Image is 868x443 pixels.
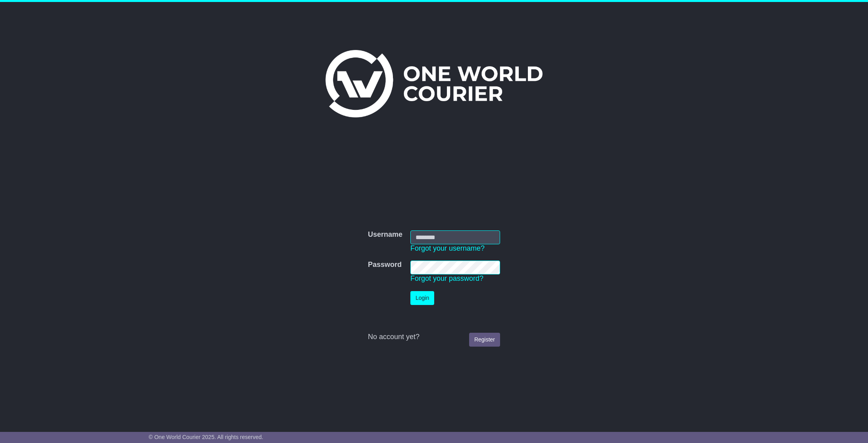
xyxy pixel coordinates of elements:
[368,333,500,341] div: No account yet?
[469,333,500,347] a: Register
[368,261,402,269] label: Password
[410,244,485,252] a: Forgot your username?
[410,274,483,282] a: Forgot your password?
[368,230,402,239] label: Username
[325,50,542,117] img: One World
[410,291,434,305] button: Login
[149,434,264,440] span: © One World Courier 2025. All rights reserved.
